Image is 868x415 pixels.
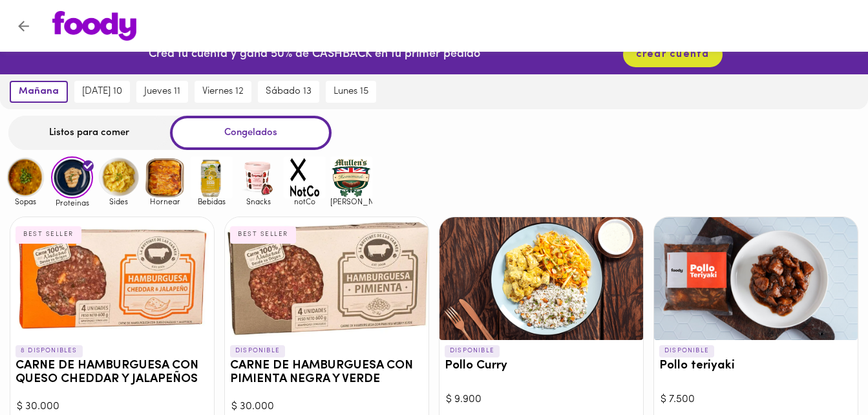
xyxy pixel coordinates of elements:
p: 8 DISPONIBLES [16,345,83,357]
span: viernes 12 [202,86,244,98]
img: notCo [284,156,326,198]
button: [DATE] 10 [74,81,130,103]
button: sábado 13 [258,81,319,103]
div: CARNE DE HAMBURGUESA CON QUESO CHEDDAR Y JALAPEÑOS [10,217,214,340]
button: Volver [8,10,39,42]
span: lunes 15 [333,86,368,98]
div: $ 30.000 [231,399,422,414]
span: Proteinas [51,198,93,207]
span: [PERSON_NAME] [330,197,372,206]
h3: CARNE DE HAMBURGUESA CON PIMIENTA NEGRA Y VERDE [230,359,423,387]
iframe: Messagebird Livechat Widget [793,340,855,402]
p: DISPONIBLE [659,345,714,357]
div: Pollo Curry [439,217,643,340]
div: Listos para comer [8,116,170,150]
button: viernes 12 [195,81,251,103]
h3: CARNE DE HAMBURGUESA CON QUESO CHEDDAR Y JALAPEÑOS [16,359,209,387]
span: Sopas [5,197,47,206]
div: Pollo teriyaki [654,217,858,340]
img: logo.png [52,11,136,41]
button: jueves 11 [136,81,188,103]
h3: Pollo Curry [445,359,638,373]
img: Bebidas [191,156,233,198]
button: lunes 15 [326,81,376,103]
span: [DATE] 10 [82,86,122,98]
span: Snacks [237,197,279,206]
div: CARNE DE HAMBURGUESA CON PIMIENTA NEGRA Y VERDE [225,217,429,340]
span: crear cuenta [636,48,710,61]
h3: Pollo teriyaki [659,359,852,373]
span: Sides [98,197,140,206]
div: $ 30.000 [17,399,207,414]
img: Hornear [144,156,186,198]
span: mañana [19,86,59,98]
button: crear cuenta [623,42,723,67]
img: mullens [330,156,372,198]
p: Crea tu cuenta y gana 50% de CASHBACK en tu primer pedido [149,47,480,63]
div: BEST SELLER [230,226,296,243]
div: $ 7.500 [661,392,851,407]
span: sábado 13 [266,86,312,98]
div: BEST SELLER [16,226,81,243]
button: mañana [10,81,68,103]
img: Sides [98,156,140,198]
div: Congelados [170,116,332,150]
span: Bebidas [191,197,233,206]
div: $ 9.900 [446,392,637,407]
span: Hornear [144,197,186,206]
span: jueves 11 [144,86,180,98]
p: DISPONIBLE [230,345,285,357]
img: Sopas [5,156,47,198]
p: DISPONIBLE [445,345,500,357]
img: Snacks [237,156,279,198]
span: notCo [284,197,326,206]
img: Proteinas [51,156,93,198]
